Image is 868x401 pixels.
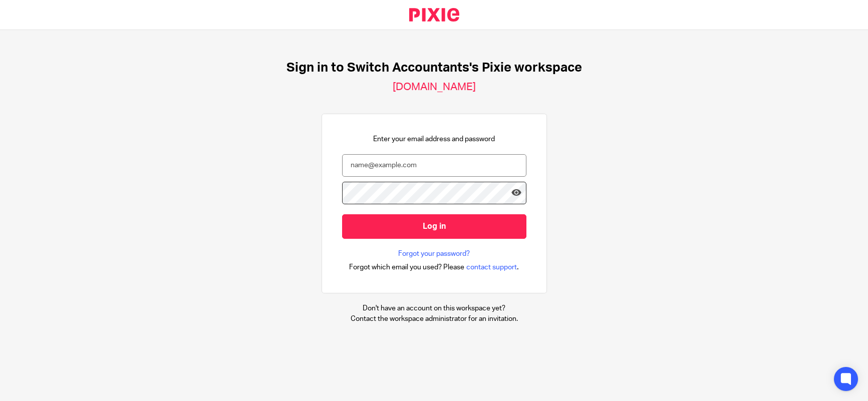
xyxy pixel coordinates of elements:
[393,81,476,94] h2: [DOMAIN_NAME]
[342,214,526,239] input: Log in
[398,249,470,259] a: Forgot your password?
[351,314,518,324] p: Contact the workspace administrator for an invitation.
[349,261,519,273] div: .
[342,154,526,177] input: name@example.com
[351,303,518,313] p: Don't have an account on this workspace yet?
[349,262,464,272] span: Forgot which email you used? Please
[373,134,495,144] p: Enter your email address and password
[466,262,517,272] span: contact support
[286,60,582,76] h1: Sign in to Switch Accountants's Pixie workspace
